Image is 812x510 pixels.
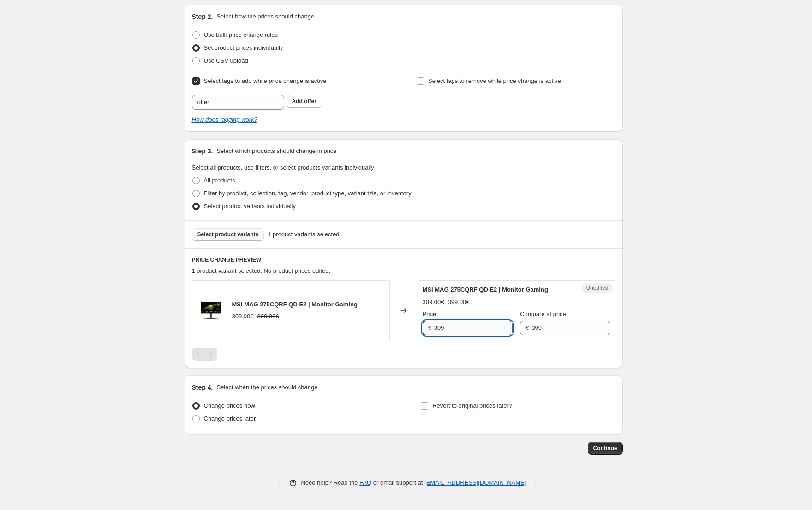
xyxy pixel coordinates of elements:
a: How does tagging work? [192,116,257,123]
input: Select tags to add [192,95,284,110]
span: offer [304,98,316,105]
span: Select all products, use filters, or select products variants individually [192,164,374,171]
button: Continue [588,442,623,455]
span: MSI MAG 275CQRF QD E2 | Monitor Gaming [232,301,358,308]
b: Add [292,98,303,105]
span: Set product prices individually [204,44,283,51]
strike: 399.00€ [257,312,279,321]
img: monitor-gaming-mag-275cqrf-qd-e2_80x.png [197,297,225,324]
h2: Step 2. [192,12,213,21]
span: Filter by product, collection, tag, vendor, product type, variant title, or inventory [204,190,412,197]
h2: Step 3. [192,147,213,156]
span: 1 product variant selected. No product prices edited: [192,267,331,274]
a: FAQ [359,479,371,486]
span: 1 product variants selected [268,230,339,239]
span: Select product variants individually [204,203,296,210]
button: Select product variants [192,228,264,241]
h2: Step 4. [192,383,213,392]
span: or email support at [371,479,424,486]
span: Continue [593,445,617,452]
span: Change prices later [204,415,256,422]
span: Use bulk price change rules [204,31,278,38]
span: Unedited [586,284,608,292]
button: Add offer [287,95,322,108]
span: Select tags to remove while price change is active [428,77,561,84]
p: Select when the prices should change [216,383,317,392]
span: MSI MAG 275CQRF QD E2 | Monitor Gaming [423,286,548,293]
a: [EMAIL_ADDRESS][DOMAIN_NAME] [424,479,526,486]
span: € [428,324,431,331]
span: Use CSV upload [204,57,248,64]
div: 309.00€ [232,312,254,321]
p: Select which products should change in price [216,147,336,156]
span: € [525,324,529,331]
p: Select how the prices should change [216,12,314,21]
span: Change prices now [204,402,255,409]
span: Select tags to add while price change is active [204,77,327,84]
h6: PRICE CHANGE PREVIEW [192,256,615,264]
span: Price [423,311,436,317]
span: Compare at price [520,311,566,317]
span: Need help? Read the [301,479,360,486]
span: All products [204,177,235,184]
strike: 399.00€ [448,298,470,307]
div: 309.00€ [423,298,444,307]
nav: Pagination [192,348,217,361]
span: Revert to original prices later? [432,402,512,409]
span: Select product variants [197,231,259,238]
